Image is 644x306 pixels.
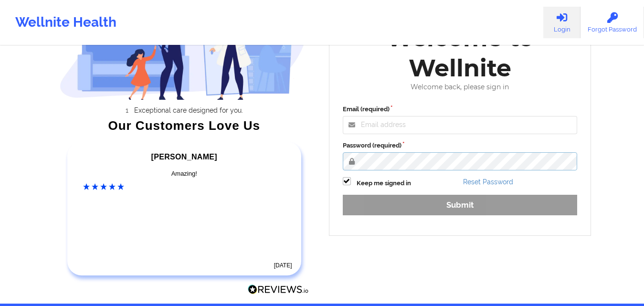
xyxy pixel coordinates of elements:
div: Welcome back, please sign in [336,83,584,91]
div: Our Customers Love Us [60,121,309,130]
label: Password (required) [343,141,578,150]
label: Email (required) [343,105,578,114]
span: [PERSON_NAME] [151,153,217,161]
a: Reset Password [463,178,513,186]
div: Amazing! [83,169,285,179]
time: [DATE] [274,262,292,269]
img: Reviews.io Logo [248,285,309,295]
a: Reviews.io Logo [248,285,309,297]
input: Email address [343,116,578,134]
li: Exceptional care designed for you. [68,106,309,114]
a: Login [543,7,581,38]
label: Keep me signed in [357,179,411,188]
a: Forgot Password [581,7,644,38]
div: Welcome to Wellnite [336,23,584,83]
